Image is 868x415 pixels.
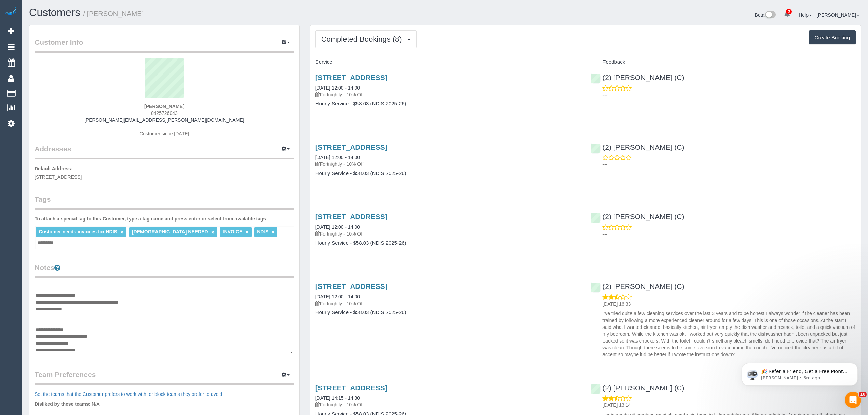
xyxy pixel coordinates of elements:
a: [STREET_ADDRESS] [315,213,388,220]
small: / [PERSON_NAME] [83,10,144,17]
strong: [PERSON_NAME] [144,104,184,109]
span: 0425726043 [151,110,178,116]
a: × [245,229,248,235]
span: 3 [786,9,792,14]
a: [DATE] 12:00 - 14:00 [315,85,360,91]
label: Disliked by these teams: [35,401,90,407]
a: × [272,229,275,235]
a: × [211,229,214,235]
a: × [120,229,123,235]
a: [STREET_ADDRESS] [315,282,388,290]
iframe: Intercom live chat [845,392,861,408]
a: [DATE] 12:00 - 14:00 [315,155,360,160]
h4: Feedback [591,59,856,65]
a: Beta [755,12,776,18]
a: [DATE] 12:00 - 14:00 [315,294,360,299]
img: New interface [764,11,776,20]
a: [DATE] 12:00 - 14:00 [315,224,360,230]
img: Automaid Logo [4,7,18,16]
span: NDIS [257,229,268,235]
a: [STREET_ADDRESS] [315,73,388,81]
a: Help [799,12,812,18]
span: [STREET_ADDRESS] [35,174,82,180]
a: [PERSON_NAME][EMAIL_ADDRESS][PERSON_NAME][DOMAIN_NAME] [84,117,244,123]
span: Customer since [DATE] [139,131,189,136]
p: Fortnightly - 10% Off [315,300,581,307]
a: (2) [PERSON_NAME] (C) [591,143,684,151]
a: (2) [PERSON_NAME] (C) [591,384,684,392]
a: [PERSON_NAME] [817,12,859,18]
legend: Tags [35,194,294,210]
span: Customer needs invoices for NDIS [39,229,117,235]
p: [DATE] 13:14 [602,402,856,409]
legend: Team Preferences [35,370,294,385]
legend: Notes [35,263,294,278]
span: INVOICE [223,229,243,235]
h4: Hourly Service - $58.03 (NDIS 2025-26) [315,240,581,246]
a: Customers [29,6,80,18]
legend: Customer Info [35,37,294,53]
a: Set the teams that the Customer prefers to work with, or block teams they prefer to avoid [35,391,222,397]
h4: Hourly Service - $58.03 (NDIS 2025-26) [315,310,581,316]
a: [STREET_ADDRESS] [315,384,388,392]
a: (2) [PERSON_NAME] (C) [591,213,684,220]
a: (2) [PERSON_NAME] (C) [591,282,684,290]
p: --- [602,231,856,238]
a: [DATE] 14:15 - 14:30 [315,395,360,401]
a: (2) [PERSON_NAME] (C) [591,73,684,81]
p: --- [602,161,856,168]
h4: Hourly Service - $58.03 (NDIS 2025-26) [315,101,581,107]
span: 10 [859,392,867,397]
p: Fortnightly - 10% Off [315,230,581,237]
button: Create Booking [809,30,856,45]
span: [DEMOGRAPHIC_DATA] NEEDED [132,229,208,235]
p: Fortnightly - 10% Off [315,161,581,168]
a: 3 [781,7,794,22]
button: Completed Bookings (8) [315,30,417,48]
p: Fortnightly - 10% Off [315,91,581,98]
iframe: Intercom notifications message [731,349,868,397]
h4: Service [315,59,581,65]
p: Fortnightly - 10% Off [315,401,581,408]
h4: Hourly Service - $58.03 (NDIS 2025-26) [315,171,581,176]
span: N/A [92,401,99,407]
a: [STREET_ADDRESS] [315,143,388,151]
p: I’ve tried quite a few cleaning services over the last 3 years and to be honest I always wonder i... [602,310,856,358]
p: --- [602,92,856,98]
p: [DATE] 16:33 [602,300,856,307]
label: To attach a special tag to this Customer, type a tag name and press enter or select from availabl... [35,215,268,222]
span: Completed Bookings (8) [321,35,405,43]
label: Default Address: [35,165,73,172]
